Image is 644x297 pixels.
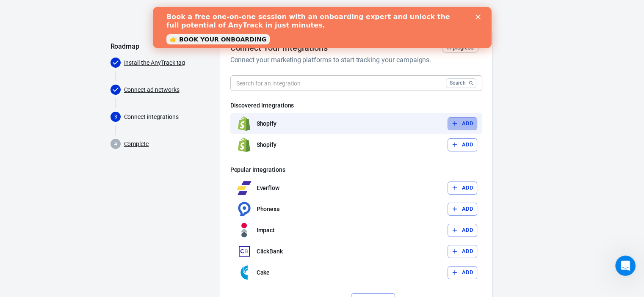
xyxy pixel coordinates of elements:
h6: Discovered Integrations [230,101,482,110]
text: 3 [114,114,117,120]
img: Cake [237,265,252,280]
img: Impact [237,223,252,237]
img: Everflow [237,181,252,195]
img: Phonexa [237,202,252,216]
img: Shopify [237,137,252,152]
h6: Connect your marketing platforms to start tracking your campaigns. [230,55,479,65]
button: Add [448,224,477,237]
a: Install the AnyTrack tag [124,58,185,67]
input: Search for an integration [230,75,442,91]
div: Close [323,8,331,13]
text: 4 [114,141,117,147]
button: Add [448,117,477,130]
button: Add [448,266,477,279]
button: Search [446,78,476,88]
img: Shopify [237,116,252,131]
p: Phonexa [257,205,280,214]
a: Connect ad networks [124,85,180,94]
p: Impact [257,226,275,235]
p: ClickBank [257,247,283,256]
p: Shopify [257,119,277,128]
button: Add [448,181,477,195]
p: Connect integrations [124,113,213,121]
button: Add [448,245,477,258]
p: Shopify [257,140,277,149]
h6: Popular Integrations [230,165,482,174]
button: Add [448,138,477,151]
p: Everflow [257,184,280,192]
h5: Roadmap [111,42,213,51]
button: Add [448,203,477,216]
a: Complete [124,140,149,148]
iframe: Intercom live chat [615,256,636,276]
p: Cake [257,268,270,277]
img: ClickBank [237,244,252,258]
iframe: Intercom live chat banner [153,7,492,48]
